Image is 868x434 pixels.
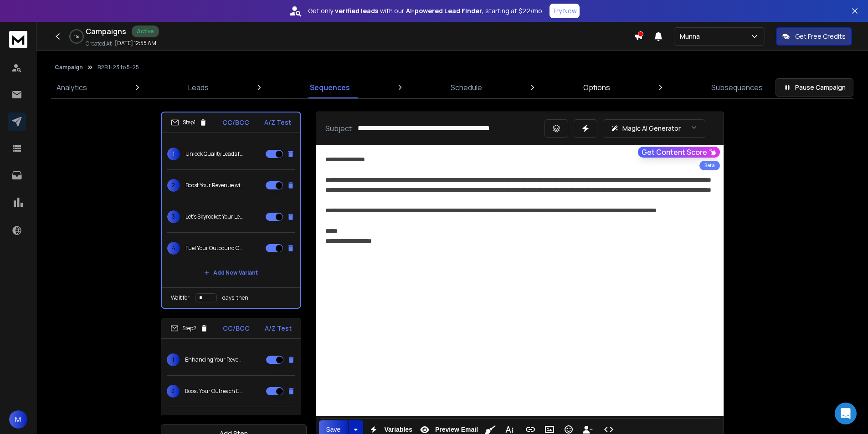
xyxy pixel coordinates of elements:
[622,124,681,133] p: Magic AI Generator
[310,82,350,93] p: Sequences
[335,6,378,15] strong: verified leads
[9,410,27,429] button: M
[550,4,580,18] button: Try Now
[197,264,265,282] button: Add New Variant
[578,77,616,98] a: Options
[188,82,209,93] p: Leads
[171,118,207,127] div: Step 1
[167,385,180,398] span: 2
[835,403,857,424] div: Open Intercom Messenger
[304,77,355,98] a: Sequences
[433,426,480,434] span: Preview Email
[167,179,180,192] span: 2
[583,82,610,93] p: Options
[185,388,243,395] p: Boost Your Outreach Efforts Right Away
[308,6,542,15] p: Get only with our starting at $22/mo
[265,324,292,333] p: A/Z Test
[223,324,250,333] p: CC/BCC
[382,426,414,434] span: Variables
[776,78,853,97] button: Pause Campaign
[451,82,482,93] p: Schedule
[9,31,27,48] img: logo
[325,123,354,134] p: Subject:
[603,119,705,138] button: Magic AI Generator
[56,82,87,93] p: Analytics
[51,77,92,98] a: Analytics
[680,32,704,41] p: Munna
[183,77,214,98] a: Leads
[711,82,763,93] p: Subsequences
[86,40,113,47] p: Created At:
[552,6,577,15] p: Try Now
[115,40,156,47] p: [DATE] 12:55 AM
[185,245,244,252] p: Fuel Your Outbound Campaigns with Verified Leads
[222,118,249,127] p: CC/BCC
[445,77,488,98] a: Schedule
[167,148,180,160] span: 1
[167,242,180,255] span: 4
[170,324,208,332] div: Step 2
[167,210,180,223] span: 3
[185,213,244,220] p: Let’s Skyrocket Your Lead Generation
[264,118,291,127] p: A/Z Test
[171,294,190,301] p: Wait for
[706,77,768,98] a: Subsequences
[98,64,139,71] p: B2B 1-23 to 5-25
[185,182,244,189] p: Boost Your Revenue with High-Quality Leads
[776,27,852,46] button: Get Free Credits
[167,353,180,366] span: 1
[132,26,159,37] div: Active
[74,34,79,39] p: 1 %
[795,32,846,41] p: Get Free Credits
[699,161,720,170] div: Beta
[638,147,720,158] button: Get Content Score
[161,112,301,309] li: Step1CC/BCCA/Z Test1Unlock Quality Leads for Your Outbound Campaigns2Boost Your Revenue with High...
[222,294,248,301] p: days, then
[185,150,244,158] p: Unlock Quality Leads for Your Outbound Campaigns
[55,64,83,71] button: Campaign
[86,26,126,37] h1: Campaigns
[185,356,243,363] p: Enhancing Your Revenue Strategy with Quality Leads
[406,6,483,15] strong: AI-powered Lead Finder,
